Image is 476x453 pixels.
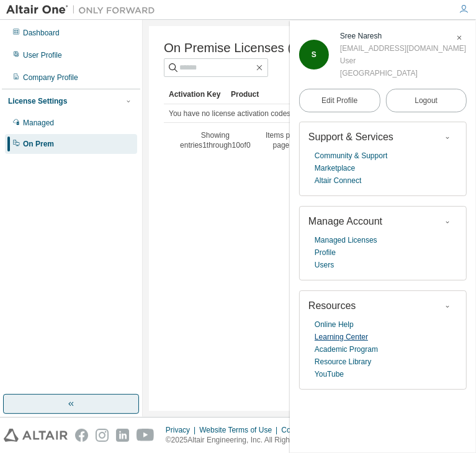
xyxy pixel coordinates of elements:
a: Resource Library [315,356,371,368]
span: Support & Services [308,132,393,142]
span: Logout [415,94,438,107]
td: You have no license activation codes. On-premise licenses that use an activation code will appear... [164,104,474,123]
a: Edit Profile [299,89,380,112]
img: youtube.svg [137,429,155,442]
div: On Prem [23,139,54,149]
a: Managed Licenses [315,234,377,246]
p: © 2025 Altair Engineering, Inc. All Rights Reserved. [166,435,342,446]
a: Users [315,259,334,271]
div: Product [231,84,283,104]
a: YouTube [315,368,344,380]
img: linkedin.svg [116,429,129,442]
a: Online Help [315,318,354,331]
a: Community & Support [315,150,387,162]
a: Profile [315,246,336,259]
a: Altair Connect [315,174,361,187]
span: On Premise Licenses (0) [164,41,303,55]
span: Manage Account [308,216,382,226]
div: Company Profile [23,73,78,83]
img: altair_logo.svg [4,429,68,442]
div: Dashboard [23,28,60,38]
div: Privacy [166,425,199,435]
a: Marketplace [315,162,355,174]
span: Items per page [261,130,325,150]
span: Showing entries 1 through 10 of 0 [180,131,250,150]
div: Activation Key [169,84,221,104]
a: Learning Center [315,331,368,343]
img: instagram.svg [96,429,109,442]
div: License Settings [8,96,67,106]
div: Sree Naresh [340,30,466,42]
div: [GEOGRAPHIC_DATA] [340,67,466,79]
div: Managed [23,118,54,128]
div: User [340,55,466,67]
div: Cookie Consent [281,425,341,435]
button: Logout [386,89,467,112]
a: Academic Program [315,343,378,356]
div: Website Terms of Use [199,425,281,435]
span: S [312,50,317,59]
div: [EMAIL_ADDRESS][DOMAIN_NAME] [340,42,466,55]
img: facebook.svg [75,429,88,442]
img: Altair One [6,4,161,16]
div: User Profile [23,50,62,60]
span: Edit Profile [321,96,357,105]
span: Resources [308,300,356,311]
